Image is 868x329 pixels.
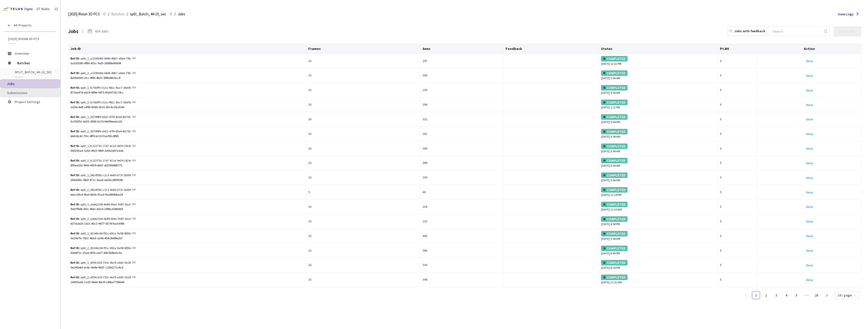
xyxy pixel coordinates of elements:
td: 26 [306,258,421,273]
div: ad26c4e8-a89b-4d66-92d1-83c4c36c414d [70,105,304,110]
span: All Projects [14,23,32,27]
span: split_Batch_44-10_sec [130,11,166,17]
span: 16 / page [838,291,856,299]
div: [DATE] 5:54 AM [601,114,716,125]
div: split_1_abbb2204-4e89-40e2-9587-8aa58140b322 [70,202,131,207]
div: [DATE] 5:54 AM [601,129,716,139]
th: Action [757,44,861,54]
td: 5 [718,83,757,98]
b: Ref ID: [70,159,80,162]
a: 4 [782,291,790,299]
span: split_Batch_44-10_sec [15,70,52,74]
b: Ref ID: [70,100,80,104]
div: split_1_fc7bbff0-312a-482c-8ac7-d8d0b61de092 [70,85,131,90]
td: 25 [306,214,421,229]
td: 250 [421,83,504,98]
th: Feedback [504,44,599,54]
td: 26 [306,200,421,214]
td: 234 [421,200,504,214]
th: Pt.Wt [718,44,757,54]
a: 5 [793,291,800,299]
div: 439 Jobs [95,28,108,34]
td: 5 [718,54,757,69]
li: Next 5 Pages [802,291,810,299]
b: Ref ID: [70,275,80,279]
div: [DATE] 8:16 PM [601,260,716,270]
a: View [806,146,813,151]
b: Ref ID: [70,202,80,206]
td: 297 [421,54,504,69]
a: View [806,73,813,78]
b: Ref ID: [70,231,80,235]
a: 2 [762,291,770,299]
span: Jobs [7,81,15,86]
td: 308 [421,273,504,287]
a: View [806,219,813,224]
th: Anns [421,44,504,54]
div: [DATE] 5:54 AM [601,158,716,168]
td: 20 [306,170,421,185]
div: [DATE] 1:22 PM [601,100,716,110]
div: [DATE] 11:29 AM [601,202,716,212]
a: View [806,190,813,195]
td: 5 [718,244,757,258]
th: Frames [306,44,421,54]
td: 5 [718,170,757,185]
button: right [823,291,831,299]
li: Previous Page [742,291,750,299]
td: 25 [306,98,421,112]
div: COMPLETED [601,114,628,120]
div: COMPLETED [601,246,628,251]
a: View [806,161,813,165]
div: Create Jobs [838,29,857,33]
td: 25 [306,54,421,69]
div: split_2_ef59cd39-730c-4e19-a643-5d1f8f16a7ca [70,275,131,280]
td: 25 [306,229,421,244]
b: Ref ID: [70,86,80,89]
div: split_1_a1390d8d-6446-48b7-a8de-79b12ab3c9eb [70,56,131,61]
td: 5 [718,273,757,287]
div: COMPLETED [601,275,628,280]
span: [2025] Rivian 3D PCS [68,11,100,17]
td: 5 [718,200,757,214]
div: 8714a474-ab19-489e-9975-65d0735c74cc [70,90,304,95]
a: View [806,234,813,238]
td: 5 [306,185,421,200]
div: [DATE] 5:54 AM [601,85,716,95]
td: 5 [718,112,757,127]
span: Project Settings [15,100,40,104]
td: 40 [421,185,504,200]
div: COMPLETED [601,158,628,163]
a: View [806,248,813,253]
div: COMPLETED [601,231,628,236]
div: COMPLETED [601,100,628,105]
td: 25 [306,127,421,141]
b: Ref ID: [70,246,80,250]
div: split_1_81346c04-f91c-492a-9a98-8856eed7bbe1 [70,231,131,236]
div: split_2_a1390d8d-6446-48b7-a8de-79b12ab3c9eb [70,71,131,76]
a: View [806,59,813,63]
li: 5 [792,291,800,299]
button: left [742,291,750,299]
span: Batches [111,11,125,17]
div: COMPLETED [601,172,628,178]
div: d66d5fec-882f-471c-9aa6-de2bcd80934b [70,178,304,183]
li: 3 [772,291,780,299]
th: Status [599,44,718,54]
div: COMPLETED [601,260,628,265]
li: Next Page [823,291,831,299]
a: 28 [813,291,820,299]
div: split_1_ef59cd39-730c-4e19-a643-5d1f8f16a7ca [70,260,131,265]
div: [DATE] 5:54 AM [601,172,716,183]
b: Ref ID: [70,144,80,148]
div: Jobs with feedback [734,28,765,34]
td: 5 [718,68,757,83]
b: Ref ID: [70,173,80,177]
div: COMPLETED [601,85,628,91]
div: 8d90e000-cfcc-4f45-8b23-5f4fd4816cc8 [70,76,304,80]
li: / [174,11,176,17]
div: [DATE] 6:49 PM [601,246,716,256]
li: 4 [782,291,790,299]
div: split_2_abbb2204-4e89-40e2-9587-8aa58140b322 [70,217,131,221]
